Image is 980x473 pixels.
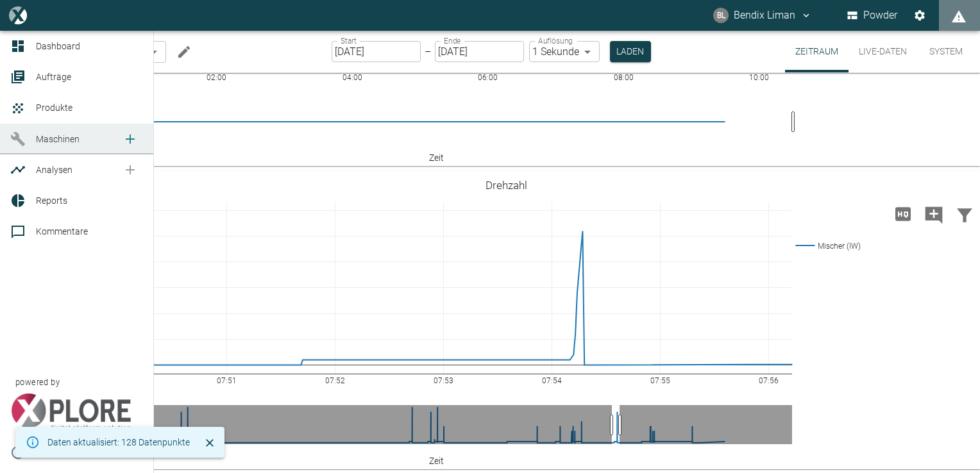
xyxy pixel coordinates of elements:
span: Maschinen [36,134,80,144]
button: Machine bearbeiten [171,39,197,65]
button: Laden [610,41,651,62]
span: Hohe Auflösung [888,207,918,219]
span: Produkte [36,103,72,113]
img: Xplore Logo [10,394,131,432]
div: 1 Sekunde [529,41,600,62]
button: Kommentar hinzufügen [918,197,949,231]
input: DD.MM.YYYY [435,41,524,62]
button: Daten filtern [949,197,980,231]
button: Einstellungen [908,4,931,27]
div: BL [713,8,729,23]
button: System [917,31,975,72]
p: – [425,44,431,59]
button: bendix.liman@kansaihelios-cws.de [711,4,814,27]
label: Auflösung [538,35,573,46]
label: Ende [444,35,460,46]
span: Dashboard [36,41,80,51]
span: Analysen [36,165,72,175]
button: Zeitraum [785,31,849,72]
span: Kommentare [36,226,88,236]
button: Powder [845,4,900,27]
span: Reports [36,195,67,206]
img: logo [9,6,26,24]
div: Daten aktualisiert: 128 Datenpunkte [47,431,190,454]
input: DD.MM.YYYY [332,41,421,62]
span: Aufträge [36,72,71,82]
a: new /analyses/list/0 [117,157,143,183]
span: powered by [15,376,60,388]
button: Live-Daten [849,31,917,72]
button: Schließen [200,433,219,452]
a: new /machines [117,126,143,152]
label: Start [341,35,357,46]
